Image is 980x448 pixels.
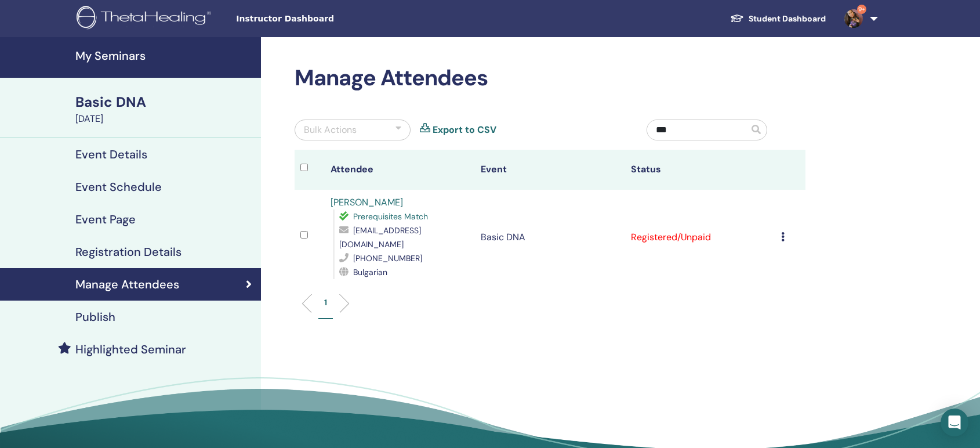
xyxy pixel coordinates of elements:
a: [PERSON_NAME] [331,196,403,208]
div: Bulk Actions [304,123,357,137]
th: Attendee [325,150,475,190]
img: graduation-cap-white.svg [730,13,744,23]
span: Bulgarian [353,267,387,277]
a: Student Dashboard [721,8,835,30]
h4: Registration Details [75,245,182,259]
span: [PHONE_NUMBER] [353,253,422,263]
span: Prerequisites Match [353,211,428,222]
h4: Highlighted Seminar [75,342,186,356]
h4: Manage Attendees [75,277,179,291]
a: Basic DNA[DATE] [68,92,261,126]
a: Export to CSV [433,123,496,137]
h4: My Seminars [75,49,254,63]
div: Basic DNA [75,92,254,112]
th: Event [475,150,625,190]
img: logo.png [77,6,215,32]
h4: Publish [75,310,115,324]
h4: Event Schedule [75,180,162,194]
th: Status [625,150,775,190]
h2: Manage Attendees [295,65,805,92]
span: [EMAIL_ADDRESS][DOMAIN_NAME] [339,225,421,250]
span: 9+ [857,5,866,14]
div: Open Intercom Messenger [941,409,968,436]
h4: Event Page [75,212,136,226]
td: Basic DNA [475,190,625,285]
span: Instructor Dashboard [236,13,410,25]
img: default.jpg [844,9,863,28]
p: 1 [324,297,327,309]
div: [DATE] [75,112,254,126]
h4: Event Details [75,147,147,161]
